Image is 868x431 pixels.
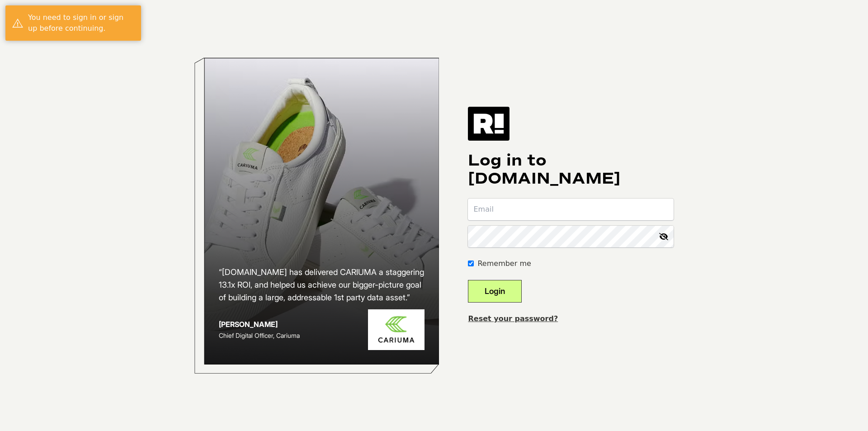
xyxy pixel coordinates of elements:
button: Login [468,280,522,303]
input: Email [468,199,674,220]
div: You need to sign in or sign up before continuing. [28,12,134,34]
h1: Log in to [DOMAIN_NAME] [468,152,674,188]
label: Remember me [477,258,531,269]
a: Reset your password? [468,314,558,323]
h2: “[DOMAIN_NAME] has delivered CARIUMA a staggering 13.1x ROI, and helped us achieve our bigger-pic... [219,266,425,304]
strong: [PERSON_NAME] [219,320,278,329]
img: Cariuma [368,309,425,350]
img: Retention.com [468,107,509,140]
span: Chief Digital Officer, Cariuma [219,332,300,339]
